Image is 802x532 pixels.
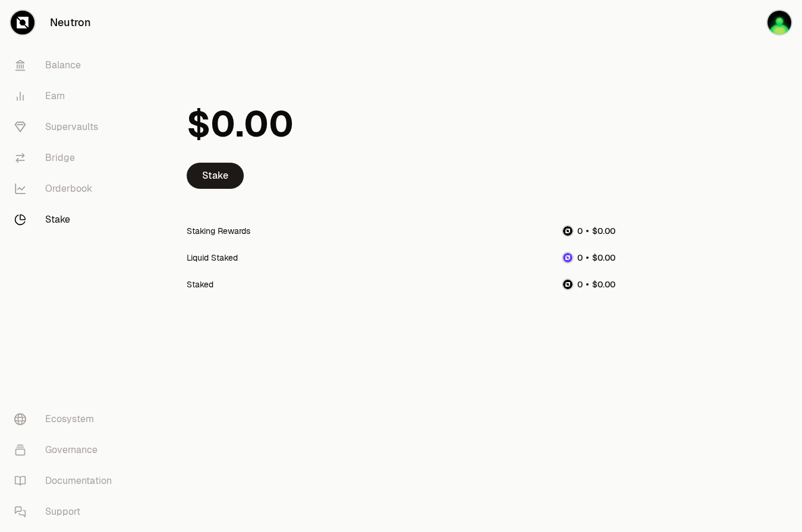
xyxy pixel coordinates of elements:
[768,11,791,34] img: Ledger 1 Classique
[5,435,128,465] a: Governance
[563,253,573,262] img: dNTRN Logo
[187,278,213,290] div: Staked
[5,173,128,204] a: Orderbook
[5,112,128,142] a: Supervaults
[563,226,573,236] img: NTRN Logo
[5,204,128,235] a: Stake
[5,465,128,496] a: Documentation
[5,496,128,527] a: Support
[5,50,128,81] a: Balance
[5,404,128,435] a: Ecosystem
[5,81,128,112] a: Earn
[187,252,238,264] div: Liquid Staked
[187,163,244,189] a: Stake
[563,280,573,289] img: NTRN Logo
[5,142,128,173] a: Bridge
[187,225,250,237] div: Staking Rewards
